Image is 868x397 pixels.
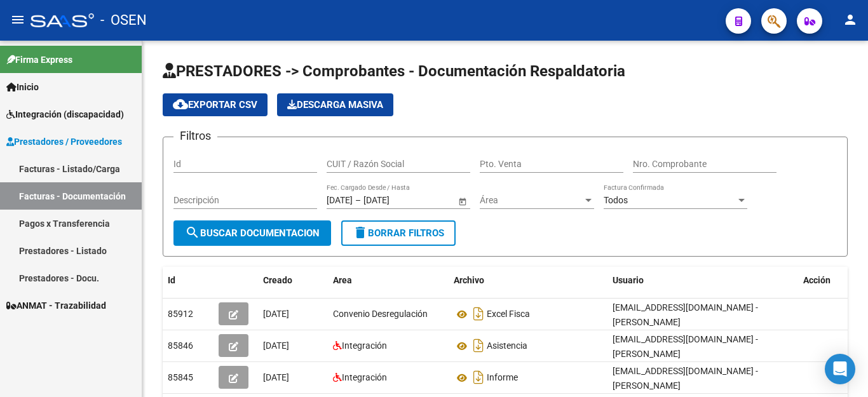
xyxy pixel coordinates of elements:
i: Descargar documento [470,304,487,324]
h3: Filtros [173,127,217,145]
datatable-header-cell: Creado [258,267,328,294]
mat-icon: menu [10,12,25,27]
span: Integración [342,372,387,382]
datatable-header-cell: Archivo [449,267,607,294]
datatable-header-cell: Usuario [607,267,798,294]
span: 85846 [168,340,193,351]
span: - OSEN [100,6,147,34]
span: Usuario [613,275,644,285]
mat-icon: person [843,12,858,27]
span: ANMAT - Trazabilidad [6,299,106,313]
i: Descargar documento [470,335,487,356]
mat-icon: search [185,225,200,240]
span: Convenio Desregulación [333,309,428,319]
span: [EMAIL_ADDRESS][DOMAIN_NAME] - [PERSON_NAME] [613,366,758,391]
span: Área [480,195,583,206]
datatable-header-cell: Id [163,267,214,294]
button: Borrar Filtros [341,220,456,246]
span: 85845 [168,372,193,382]
span: Id [168,275,175,285]
span: [EMAIL_ADDRESS][DOMAIN_NAME] - [PERSON_NAME] [613,302,758,327]
div: Open Intercom Messenger [825,354,855,384]
span: Inicio [6,80,39,94]
span: [EMAIL_ADDRESS][DOMAIN_NAME] - [PERSON_NAME] [613,334,758,359]
span: Integración (discapacidad) [6,107,124,121]
i: Descargar documento [470,367,487,387]
button: Descarga Masiva [277,93,393,116]
span: [DATE] [263,309,289,319]
span: Todos [604,195,628,205]
span: Prestadores / Proveedores [6,135,122,149]
span: Excel Fisca [487,309,530,320]
span: Informe [487,373,518,383]
span: – [355,195,361,206]
span: Exportar CSV [173,99,257,111]
input: Fecha fin [363,195,426,206]
button: Exportar CSV [163,93,268,116]
span: Acción [803,275,831,285]
datatable-header-cell: Area [328,267,449,294]
span: Integración [342,340,387,351]
span: Descarga Masiva [287,99,383,111]
app-download-masive: Descarga masiva de comprobantes (adjuntos) [277,93,393,116]
span: [DATE] [263,372,289,382]
span: 85912 [168,309,193,319]
span: Archivo [454,275,484,285]
mat-icon: cloud_download [173,97,188,112]
span: PRESTADORES -> Comprobantes - Documentación Respaldatoria [163,62,625,80]
span: Asistencia [487,341,527,351]
datatable-header-cell: Acción [798,267,862,294]
span: Firma Express [6,53,72,67]
span: Borrar Filtros [353,227,444,239]
input: Fecha inicio [327,195,353,206]
mat-icon: delete [353,225,368,240]
span: Area [333,275,352,285]
span: Creado [263,275,292,285]
button: Open calendar [456,194,469,208]
span: Buscar Documentacion [185,227,320,239]
span: [DATE] [263,340,289,351]
button: Buscar Documentacion [173,220,331,246]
